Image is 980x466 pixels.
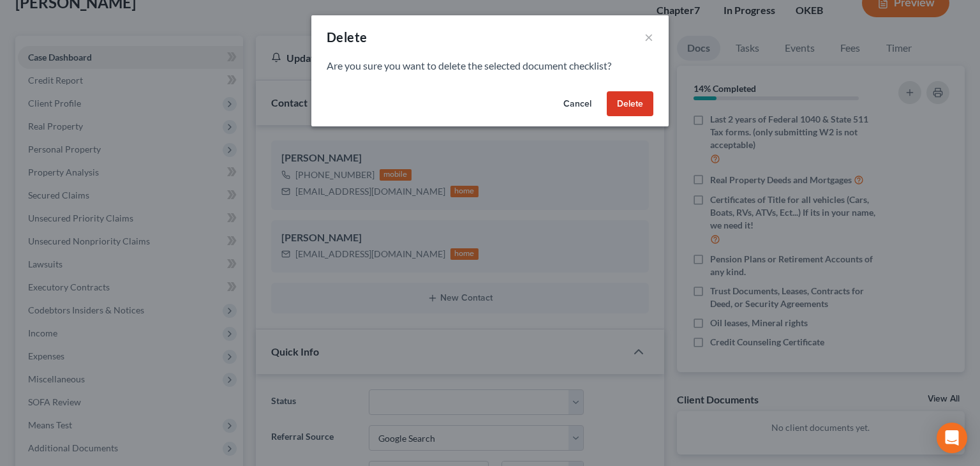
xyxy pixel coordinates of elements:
button: × [644,29,653,45]
p: Are you sure you want to delete the selected document checklist? [327,59,653,73]
button: Cancel [553,91,602,117]
button: Delete [607,91,653,117]
div: Open Intercom Messenger [937,423,967,453]
div: Delete [327,28,367,46]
